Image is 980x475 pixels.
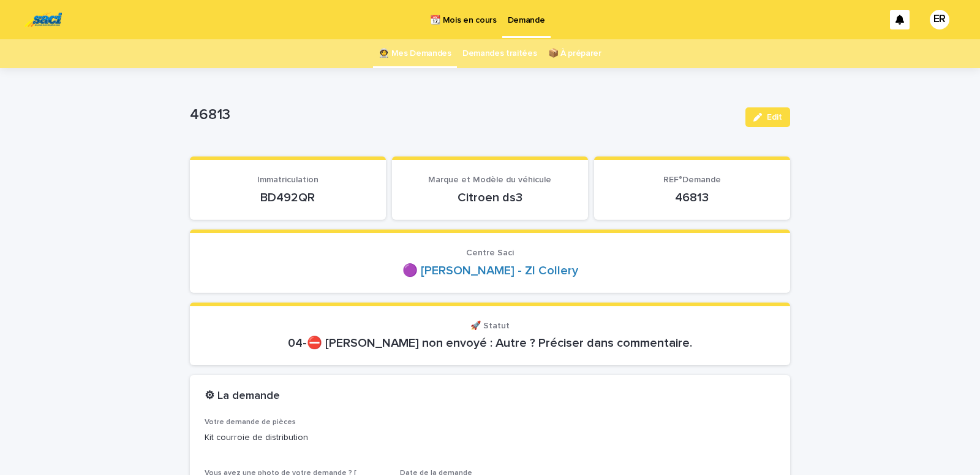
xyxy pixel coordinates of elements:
[190,106,736,124] p: 46813
[407,190,573,205] p: Citroen ds3
[428,176,551,184] span: Marque et Modèle du véhicule
[205,336,775,350] p: 04-⛔ [PERSON_NAME] non envoyé : Autre ? Préciser dans commentaire.
[205,190,371,205] p: BD492QR
[24,7,62,32] img: UC29JcTLQ3GheANZ19ks
[205,431,775,444] p: Kit courroie de distribution
[205,390,280,403] h2: ⚙ La demande
[466,249,514,257] span: Centre Saci
[402,263,578,278] a: 🟣 [PERSON_NAME] - ZI Collery
[745,107,790,127] button: Edit
[548,39,601,68] a: 📦 À préparer
[470,322,510,330] span: 🚀 Statut
[257,176,318,184] span: Immatriculation
[930,10,949,29] div: ER
[767,113,782,122] span: Edit
[609,190,775,205] p: 46813
[663,176,721,184] span: REF°Demande
[205,419,296,426] span: Votre demande de pièces
[379,39,451,68] a: 👩‍🚀 Mes Demandes
[462,39,537,68] a: Demandes traitées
